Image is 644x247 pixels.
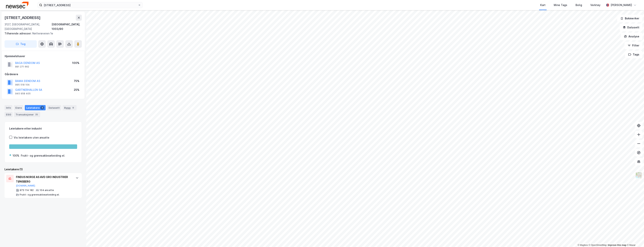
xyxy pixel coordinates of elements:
div: Nøtterøveien 1e [5,31,79,36]
div: [STREET_ADDRESS] [5,15,41,21]
a: Improve this map [608,244,626,246]
div: 75% [74,79,79,83]
div: 25 [35,113,39,116]
img: newsec-logo.f6e21ccffca1b3a03d2d.png [6,2,29,8]
div: Transaksjoner [14,112,40,117]
div: 973 114 182 [20,189,34,192]
span: Tilhørende adresser: [5,32,32,35]
button: Filter [624,42,642,49]
div: 945 958 405 [15,92,31,95]
div: Kart [540,3,545,7]
button: Analyse [621,33,642,40]
button: Datasett [620,24,642,31]
div: Leietakere etter industri [9,126,77,131]
div: ESG [5,112,13,117]
button: [DOMAIN_NAME] [16,184,35,187]
a: OpenStreetMap [589,244,607,246]
button: Tag [5,40,37,48]
div: Info [5,105,12,110]
div: Eiere [14,105,23,110]
div: Gårdeiere [5,72,82,77]
div: 25% [74,88,79,92]
div: 104 ansatte [40,189,54,192]
input: Søk på adresse, matrikkel, gårdeiere, leietakere eller personer [42,2,138,8]
div: Datasett [47,105,61,110]
div: 1 [40,106,44,110]
div: Vis leietakere uten ansatte [14,135,49,140]
div: Frukt- og grønnsakbearbeiding el. [20,193,60,196]
a: Mapbox [578,244,588,246]
div: Frukt- og grønnsakbearbeiding el. [21,153,65,158]
div: [PERSON_NAME] [611,3,632,7]
div: Mine Tags [554,3,567,7]
div: Hjemmelshaver [5,54,82,58]
div: [GEOGRAPHIC_DATA], 1003/90 [52,22,82,31]
div: Bygg [63,105,77,110]
div: 3127, [GEOGRAPHIC_DATA], [GEOGRAPHIC_DATA] [5,22,52,31]
button: Bokmerker [617,15,642,22]
div: 9 [71,106,75,110]
img: Z [635,172,642,179]
div: Leietakere (1) [5,167,82,172]
div: Bolig [576,3,582,7]
div: FINDUS NORGE AS AVD GRO INDUSTRIER TØNSBERG [16,175,72,184]
button: Tags [625,51,642,58]
div: Kontrollprogram for chat [625,229,644,247]
div: 891 271 662 [15,65,29,68]
div: 995 518 104 [15,83,30,86]
div: Leietakere [25,105,46,110]
div: Verktøy [590,3,600,7]
div: 100% [72,61,79,65]
div: 100% [13,153,19,158]
iframe: Chat Widget [625,229,644,247]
